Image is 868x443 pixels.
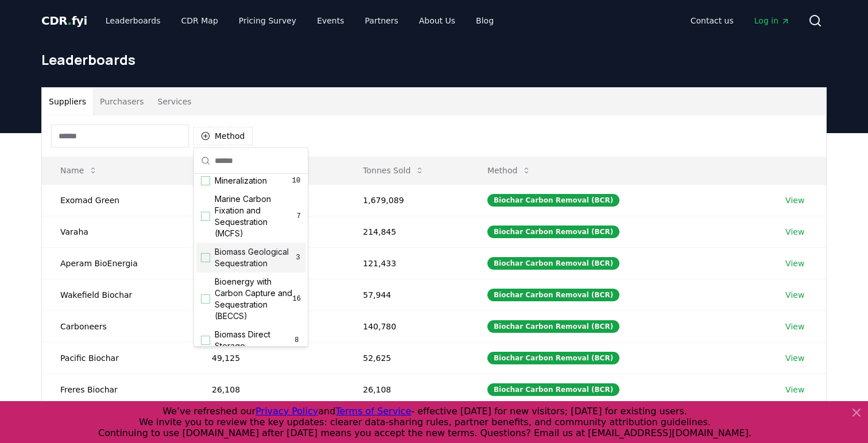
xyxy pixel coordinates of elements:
a: View [785,321,804,332]
div: Biochar Carbon Removal (BCR) [487,352,619,364]
div: Biochar Carbon Removal (BCR) [487,257,619,270]
a: Leaderboards [96,10,170,31]
nav: Main [681,10,799,31]
button: Name [51,159,107,182]
a: View [785,258,804,269]
td: 121,433 [344,247,469,279]
div: Biochar Carbon Removal (BCR) [487,194,619,207]
td: 140,780 [344,310,469,342]
a: View [785,195,804,206]
td: 214,845 [344,216,469,247]
a: Log in [745,10,799,31]
div: Biochar Carbon Removal (BCR) [487,289,619,301]
span: Biomass Direct Storage [215,329,293,352]
span: 16 [293,294,301,304]
td: Freres Biochar [42,374,193,405]
div: Biochar Carbon Removal (BCR) [487,226,619,238]
span: Marine Carbon Fixation and Sequestration (MCFS) [215,193,297,239]
td: Aperam BioEnergia [42,247,193,279]
a: CDR Map [172,10,227,31]
button: Purchasers [93,88,151,115]
a: View [785,352,804,364]
div: Biochar Carbon Removal (BCR) [487,383,619,396]
button: Suppliers [42,88,93,115]
div: Biochar Carbon Removal (BCR) [487,320,619,333]
td: Pacific Biochar [42,342,193,374]
a: Contact us [681,10,743,31]
span: Bioenergy with Carbon Capture and Sequestration (BECCS) [215,276,293,322]
a: Blog [467,10,503,31]
span: 3 [295,253,301,262]
td: 26,108 [344,374,469,405]
span: 7 [297,212,301,221]
a: Events [308,10,353,31]
button: Tonnes Sold [354,159,433,182]
td: 57,944 [344,279,469,310]
td: 52,625 [344,342,469,374]
nav: Main [96,10,503,31]
td: Varaha [42,216,193,247]
a: View [785,384,804,395]
span: CDR fyi [41,14,87,28]
button: Method [478,159,541,182]
td: 1,679,089 [344,184,469,216]
a: View [785,289,804,301]
a: View [785,226,804,238]
td: Wakefield Biochar [42,279,193,310]
h1: Leaderboards [41,50,827,69]
span: Log in [754,15,790,26]
button: Method [193,127,253,145]
span: Biomass Geological Sequestration [215,246,295,269]
a: CDR.fyi [41,13,87,29]
span: . [68,14,72,28]
a: Partners [356,10,408,31]
span: Mineralization [215,175,267,186]
a: About Us [410,10,464,31]
span: 10 [292,176,301,185]
button: Services [151,88,199,115]
td: Carboneers [42,310,193,342]
span: 8 [293,336,301,345]
td: Exomad Green [42,184,193,216]
td: 49,125 [193,342,344,374]
a: Pricing Survey [230,10,305,31]
td: 26,108 [193,374,344,405]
